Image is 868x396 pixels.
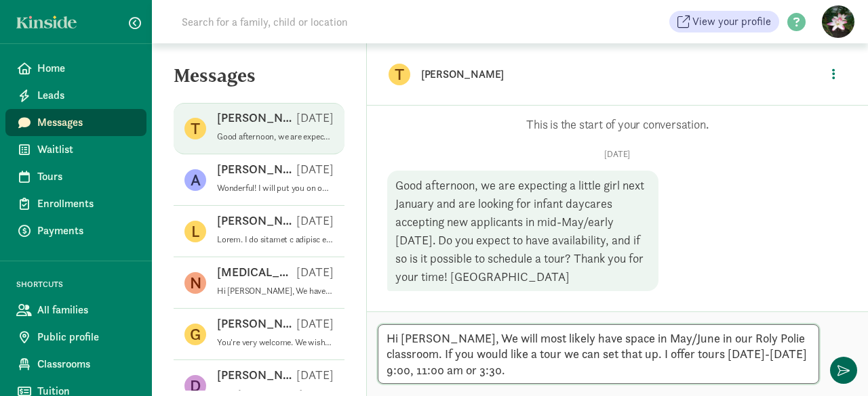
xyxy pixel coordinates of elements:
[296,315,334,332] p: [DATE]
[217,234,334,245] p: Lorem. I do sitamet c adipisc elit seddoe te incid utl etd magnaali. Enima mi ven, quisn exe ull ...
[217,110,296,126] p: [PERSON_NAME]
[37,169,136,185] span: Tours
[217,131,334,142] p: Good afternoon, we are expecting a little girl next January and are looking for infant daycares a...
[217,367,296,383] p: [PERSON_NAME]
[37,302,136,318] span: All families
[387,171,658,291] div: Good afternoon, we are expecting a little girl next January and are looking for infant daycares a...
[184,272,206,294] figure: N
[184,169,206,191] figure: A
[296,367,334,383] p: [DATE]
[37,87,136,104] span: Leads
[5,109,146,136] a: Messages
[217,183,334,194] p: Wonderful! I will put you on our calendar.
[37,60,136,76] span: Home
[174,8,554,35] input: Search for a family, child or location
[296,264,334,280] p: [DATE]
[217,315,296,332] p: [PERSON_NAME]
[389,64,410,85] figure: T
[217,161,296,177] p: [PERSON_NAME]
[5,190,146,217] a: Enrollments
[387,116,848,133] p: This is the start of your conversation.
[421,65,821,84] p: [PERSON_NAME]
[37,356,136,372] span: Classrooms
[296,161,334,177] p: [DATE]
[152,65,366,97] h5: Messages
[5,296,146,324] a: All families
[37,141,136,158] span: Waitlist
[387,149,848,160] p: [DATE]
[5,82,146,109] a: Leads
[217,264,296,280] p: [MEDICAL_DATA][PERSON_NAME]
[5,163,146,190] a: Tours
[37,196,136,212] span: Enrollments
[5,55,146,82] a: Home
[217,213,296,229] p: [PERSON_NAME]
[692,14,771,30] span: View your profile
[217,286,334,296] p: Hi [PERSON_NAME], We have had some changes to our classrooms and have had some space open up in o...
[184,118,206,139] figure: T
[5,136,146,163] a: Waitlist
[37,329,136,345] span: Public profile
[37,114,136,131] span: Messages
[296,213,334,229] p: [DATE]
[669,11,779,32] a: View your profile
[184,221,206,242] figure: L
[296,110,334,126] p: [DATE]
[37,223,136,239] span: Payments
[5,351,146,378] a: Classrooms
[217,337,334,348] p: You're very welcome. We wish you the best! If you would like us to remove you from our waitlist p...
[184,324,206,345] figure: G
[5,324,146,351] a: Public profile
[5,217,146,244] a: Payments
